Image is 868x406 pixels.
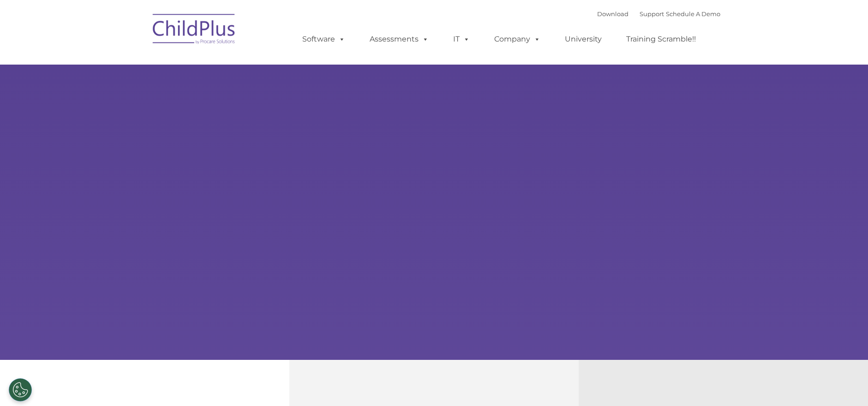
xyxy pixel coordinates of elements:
a: Schedule A Demo [666,10,720,18]
a: Download [597,10,629,18]
a: Assessments [360,30,438,48]
a: Training Scramble!! [617,30,705,48]
font: | [597,10,720,18]
a: IT [444,30,479,48]
a: Software [293,30,354,48]
img: ChildPlus by Procare Solutions [148,7,240,54]
a: Company [485,30,550,48]
button: Cookies Settings [9,378,32,401]
a: University [556,30,611,48]
a: Support [640,10,664,18]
